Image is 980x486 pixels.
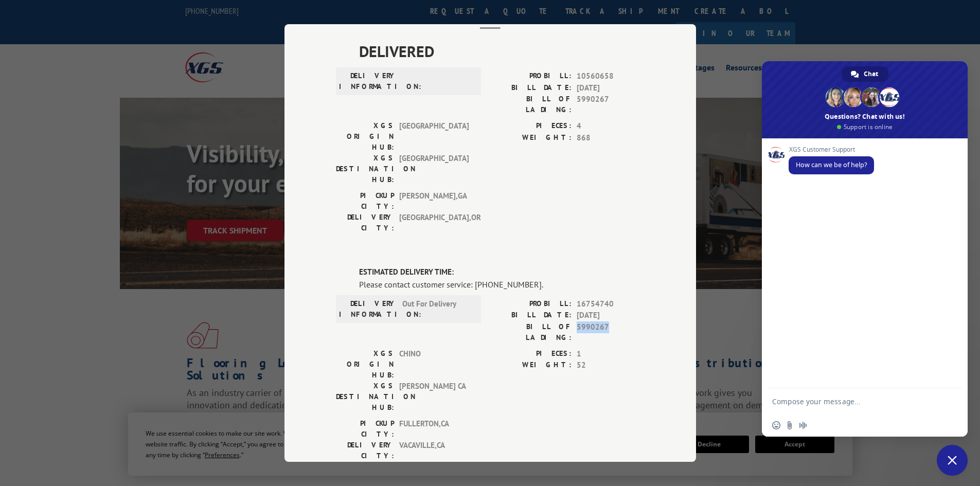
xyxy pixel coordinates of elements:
[789,146,874,153] span: XGS Customer Support
[864,66,878,82] span: Chat
[399,120,469,153] span: [GEOGRAPHIC_DATA]
[490,310,572,321] label: BILL DATE:
[359,266,645,278] label: ESTIMATED DELIVERY TIME:
[399,153,469,185] span: [GEOGRAPHIC_DATA]
[786,421,794,429] span: Send a file
[336,440,394,461] label: DELIVERY CITY:
[336,190,394,212] label: PICKUP CITY:
[399,190,469,212] span: [PERSON_NAME] , GA
[577,132,645,144] span: 868
[772,388,937,414] textarea: Compose your message...
[842,66,888,82] a: Chat
[490,321,572,343] label: BILL OF LADING:
[490,348,572,360] label: PIECES:
[799,421,807,429] span: Audio message
[399,381,469,413] span: [PERSON_NAME] CA
[577,94,645,115] span: 5990267
[399,440,469,461] span: VACAVILLE , CA
[577,310,645,321] span: [DATE]
[336,120,394,153] label: XGS ORIGIN HUB:
[490,132,572,144] label: WEIGHT:
[359,40,645,63] span: DELIVERED
[577,298,645,310] span: 16754740
[577,70,645,82] span: 10560658
[577,82,645,94] span: [DATE]
[490,298,572,310] label: PROBILL:
[336,212,394,233] label: DELIVERY CITY:
[490,82,572,94] label: BILL DATE:
[336,348,394,381] label: XGS ORIGIN HUB:
[359,278,645,291] div: Please contact customer service: [PHONE_NUMBER].
[577,348,645,360] span: 1
[490,359,572,371] label: WEIGHT:
[577,120,645,132] span: 4
[399,418,469,440] span: FULLERTON , CA
[490,70,572,82] label: PROBILL:
[336,153,394,185] label: XGS DESTINATION HUB:
[577,359,645,371] span: 52
[339,70,397,92] label: DELIVERY INFORMATION:
[577,321,645,343] span: 5990267
[796,160,867,169] span: How can we be of help?
[490,94,572,115] label: BILL OF LADING:
[399,212,469,233] span: [GEOGRAPHIC_DATA] , OR
[937,445,968,476] a: Close chat
[339,298,397,320] label: DELIVERY INFORMATION:
[336,418,394,440] label: PICKUP CITY:
[490,120,572,132] label: PIECES:
[772,421,780,429] span: Insert an emoji
[399,348,469,381] span: CHINO
[336,381,394,413] label: XGS DESTINATION HUB:
[402,298,472,320] span: Out For Delivery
